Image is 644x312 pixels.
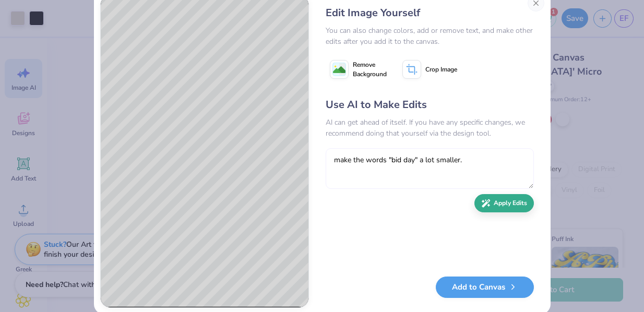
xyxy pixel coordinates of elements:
[474,194,534,212] button: Apply Edits
[326,117,534,139] div: AI can get ahead of itself. If you have any specific changes, we recommend doing that yourself vi...
[326,97,534,113] div: Use AI to Make Edits
[436,277,534,298] button: Add to Canvas
[326,148,534,189] textarea: make the words "bid day" a lot smaller.
[353,60,387,79] span: Remove Background
[326,5,534,21] div: Edit Image Yourself
[398,56,463,82] button: Crop Image
[326,25,534,47] div: You can also change colors, add or remove text, and make other edits after you add it to the canvas.
[425,65,457,74] span: Crop Image
[326,56,391,82] button: Remove Background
